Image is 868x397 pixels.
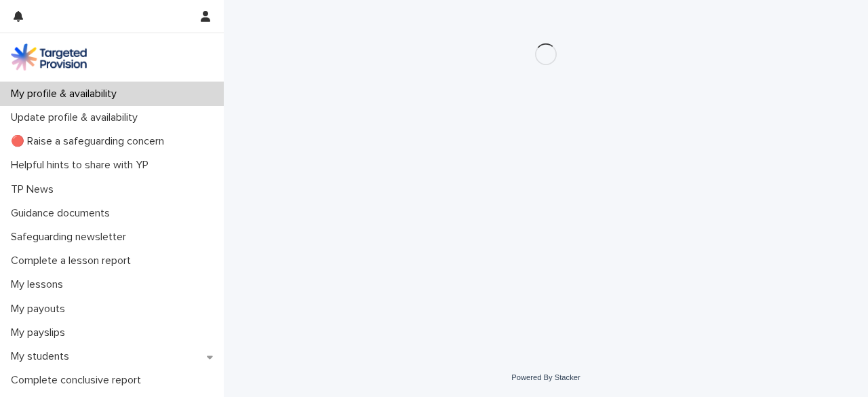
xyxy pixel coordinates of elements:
[5,303,76,316] p: My payouts
[5,159,159,172] p: Helpful hints to share with YP
[5,183,64,196] p: TP News
[5,88,127,100] p: My profile & availability
[5,278,74,291] p: My lessons
[5,374,152,387] p: Complete conclusive report
[5,207,121,220] p: Guidance documents
[11,43,87,71] img: M5nRWzHhSzIhMunXDL62
[5,111,149,124] p: Update profile & availability
[5,254,142,267] p: Complete a lesson report
[5,231,137,244] p: Safeguarding newsletter
[511,373,580,381] a: Powered By Stacker
[5,135,175,148] p: 🔴 Raise a safeguarding concern
[5,326,76,339] p: My payslips
[5,350,80,363] p: My students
